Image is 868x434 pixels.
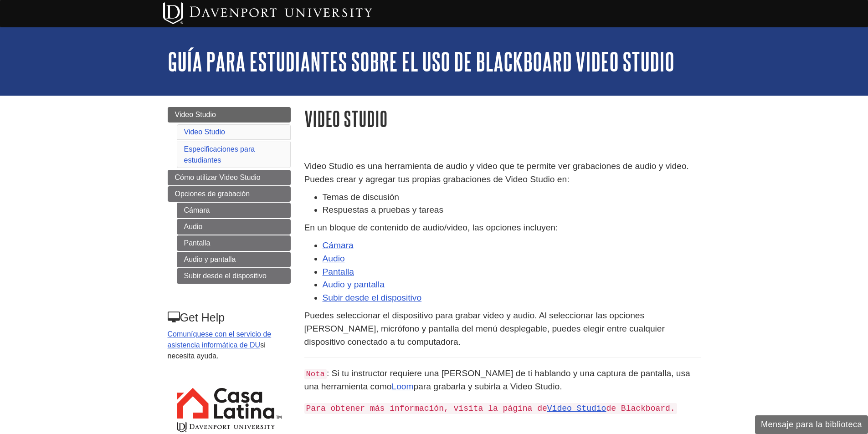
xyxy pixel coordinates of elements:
li: Respuestas a pruebas y tareas [323,204,701,217]
a: Cámara [177,203,291,218]
span: Opciones de grabación [175,190,250,198]
code: Para obtener más información, visita la página de de Blackboard. [304,403,677,414]
a: Cómo utilizar Video Studio [168,170,291,185]
img: Davenport University [163,2,372,24]
a: Video Studio [184,128,225,136]
a: Loom [391,382,413,391]
a: Audio y pantalla [323,280,385,289]
a: Cámara [323,240,354,250]
a: Video Studio [168,107,291,123]
p: si necesita ayuda. [168,329,290,362]
p: Video Studio es una herramienta de audio y video que te permite ver grabaciones de audio y video.... [304,160,701,186]
a: Opciones de grabación [168,186,291,202]
a: Guía para estudiantes sobre el uso de Blackboard Video Studio [168,47,674,76]
button: Mensaje para la biblioteca [755,415,868,434]
a: Audio [323,254,345,263]
a: Audio [177,219,291,235]
a: Subir desde el dispositivo [177,268,291,284]
a: Subir desde el dispositivo [323,293,422,302]
li: Temas de discusión [323,191,701,204]
span: Video Studio [175,111,216,118]
a: Pantalla [177,235,291,251]
p: En un bloque de contenido de audio/video, las opciones incluyen: [304,221,701,235]
a: Video Studio [547,404,606,413]
a: Comuníquese con el servicio de asistencia informática de DU [168,330,272,349]
code: Nota [304,369,327,379]
a: Audio y pantalla [177,252,291,267]
a: Pantalla [323,267,354,276]
h3: Get Help [168,311,290,324]
p: Puedes seleccionar el dispositivo para grabar video y audio. Al seleccionar las opciones [PERSON_... [304,309,701,348]
p: : Si tu instructor requiere una [PERSON_NAME] de ti hablando y una captura de pantalla, usa una h... [304,367,701,393]
a: Especificaciones para estudiantes [184,145,255,164]
h1: Video Studio [304,107,701,130]
span: Cómo utilizar Video Studio [175,174,261,181]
